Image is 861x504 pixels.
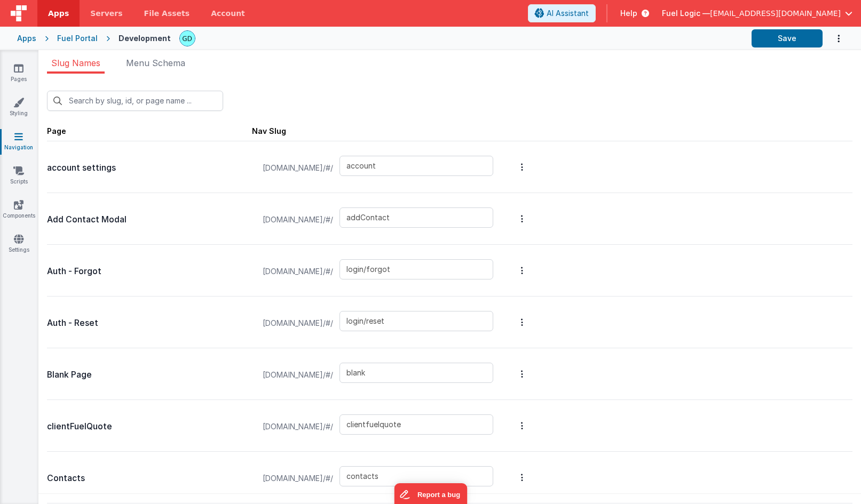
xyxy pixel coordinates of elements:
p: clientFuelQuote [47,419,252,434]
button: Options [515,249,530,292]
span: Fuel Logic — [662,8,710,19]
button: Options [515,404,530,447]
input: Search by slug, id, or page name ... [47,91,223,111]
button: Options [515,353,530,395]
p: account settings [47,161,252,175]
span: Servers [90,8,122,19]
div: Development [119,33,171,44]
button: Options [823,28,844,50]
span: [DOMAIN_NAME]/#/ [256,148,339,188]
span: [DOMAIN_NAME]/#/ [256,406,339,447]
span: Menu Schema [126,58,185,68]
input: Enter a slug name [339,363,493,383]
button: Options [515,197,530,240]
span: [DOMAIN_NAME]/#/ [256,303,339,343]
div: Apps [17,33,36,44]
button: Options [515,301,530,343]
button: AI Assistant [528,4,596,22]
span: [DOMAIN_NAME]/#/ [256,458,339,499]
input: Enter a slug name [339,207,493,228]
input: Enter a slug name [339,259,493,279]
p: Add Contact Modal [47,212,252,227]
input: Enter a slug name [339,466,493,486]
span: [EMAIL_ADDRESS][DOMAIN_NAME] [710,8,841,19]
div: Page [47,126,252,137]
span: Slug Names [51,58,100,68]
button: Save [752,29,823,47]
input: Enter a slug name [339,311,493,331]
p: Blank Page [47,367,252,382]
span: Help [620,8,637,19]
p: Auth - Forgot [47,264,252,279]
span: [DOMAIN_NAME]/#/ [256,199,339,240]
span: File Assets [144,8,190,19]
img: 3dd21bde18fb3f511954fc4b22afbf3f [180,31,195,46]
span: AI Assistant [547,8,589,19]
span: Apps [48,8,69,19]
div: Fuel Portal [57,33,98,44]
button: Options [515,146,530,188]
button: Fuel Logic — [EMAIL_ADDRESS][DOMAIN_NAME] [662,8,852,19]
span: [DOMAIN_NAME]/#/ [256,251,339,292]
span: [DOMAIN_NAME]/#/ [256,355,339,395]
div: Nav Slug [252,126,286,137]
p: Auth - Reset [47,316,252,331]
input: Enter a slug name [339,414,493,435]
button: Options [515,456,530,499]
p: Contacts [47,471,252,486]
input: Enter a slug name [339,156,493,176]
